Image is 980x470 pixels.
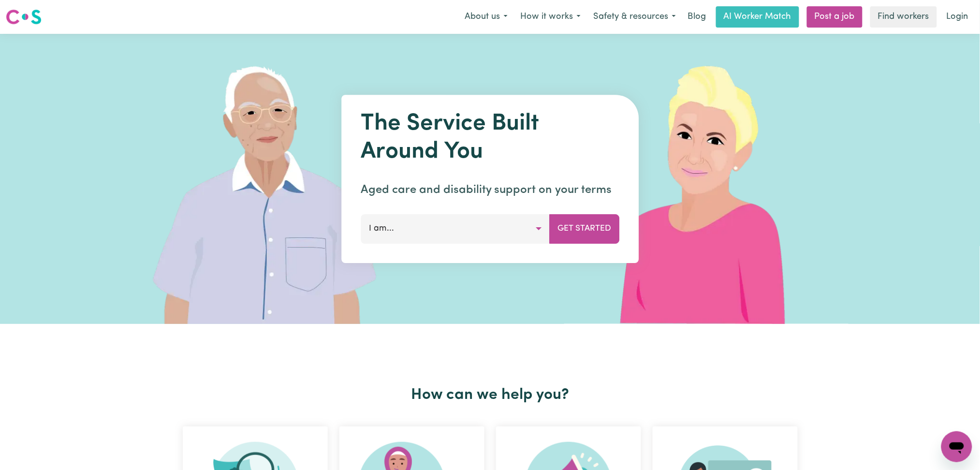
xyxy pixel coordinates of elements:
[870,6,937,28] a: Find workers
[458,7,514,27] button: About us
[587,7,682,27] button: Safety & resources
[361,110,619,166] h1: The Service Built Around You
[941,431,972,462] iframe: Button to launch messaging window
[549,214,619,243] button: Get Started
[361,214,550,243] button: I am...
[6,6,42,28] a: Careseekers logo
[361,181,619,199] p: Aged care and disability support on your terms
[716,6,799,28] a: AI Worker Match
[514,7,587,27] button: How it works
[941,6,974,28] a: Login
[6,8,42,26] img: Careseekers logo
[177,386,804,404] h2: How can we help you?
[807,6,863,28] a: Post a job
[682,6,712,28] a: Blog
